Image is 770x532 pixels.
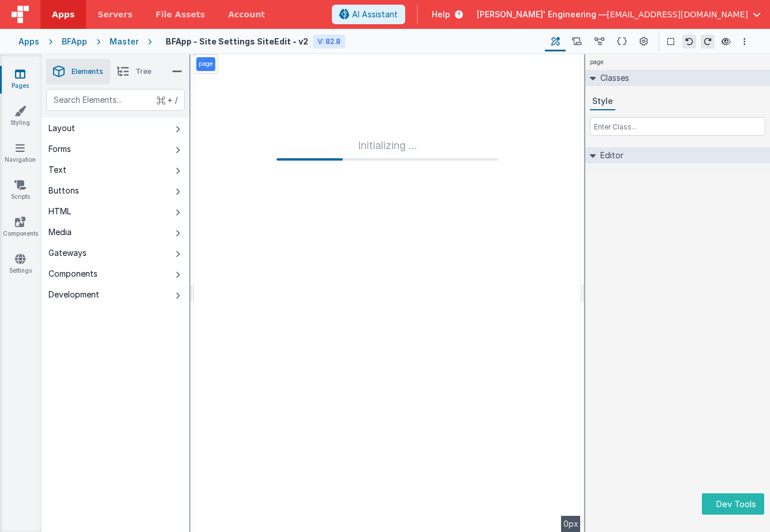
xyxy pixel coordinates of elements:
[42,180,189,201] button: Buttons
[596,147,623,163] h2: Editor
[477,9,761,20] button: [PERSON_NAME]' Engineering — [EMAIL_ADDRESS][DOMAIN_NAME]
[62,36,87,47] div: BFApp
[48,247,87,259] div: Gateways
[194,54,581,532] div: -->
[590,117,765,136] input: Enter Class...
[110,36,139,47] div: Master
[313,35,345,49] div: V: 82.8
[596,70,629,86] h2: Classes
[477,9,607,20] span: [PERSON_NAME]' Engineering —
[48,206,71,217] div: HTML
[136,67,151,76] span: Tree
[42,222,189,243] button: Media
[48,226,72,238] div: Media
[98,9,132,20] span: Servers
[585,54,608,70] h4: page
[352,9,398,20] span: AI Assistant
[72,67,103,76] span: Elements
[48,185,79,196] div: Buttons
[52,9,74,20] span: Apps
[48,289,99,300] div: Development
[42,139,189,159] button: Forms
[156,9,205,20] span: File Assets
[42,118,189,139] button: Layout
[42,159,189,180] button: Text
[702,493,764,515] button: Dev Tools
[42,284,189,305] button: Development
[48,268,98,280] div: Components
[42,263,189,284] button: Components
[561,516,581,532] div: 0px
[42,201,189,222] button: HTML
[590,93,615,110] button: Style
[738,35,752,49] button: Options
[607,9,748,20] span: [EMAIL_ADDRESS][DOMAIN_NAME]
[18,36,39,47] div: Apps
[276,137,498,161] div: Initializing ...
[46,89,185,111] input: Search Elements...
[42,243,189,263] button: Gateways
[157,89,178,111] span: + /
[48,143,71,155] div: Forms
[166,37,308,46] h4: BFApp - Site Settings SiteEdit - v2
[48,122,75,134] div: Layout
[432,9,450,20] span: Help
[48,164,66,176] div: Text
[332,5,405,24] button: AI Assistant
[199,59,213,69] p: page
